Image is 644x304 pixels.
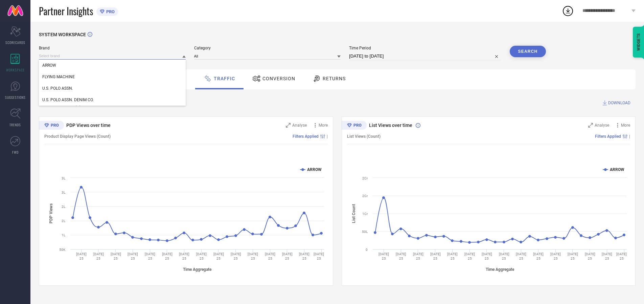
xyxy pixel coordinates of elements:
[292,123,307,128] span: Analyse
[194,46,341,50] span: Category
[265,252,275,260] text: [DATE] 25
[39,46,186,50] span: Brand
[349,46,501,50] span: Time Period
[351,204,356,223] tspan: List Count
[262,76,295,81] span: Conversion
[12,150,19,155] span: FWD
[62,205,66,209] text: 2L
[567,252,578,260] text: [DATE] 25
[319,123,328,128] span: More
[481,252,492,260] text: [DATE] 25
[59,248,66,252] text: 50K
[42,97,94,102] span: U.S. POLO ASSN. DENIM CO.
[42,74,75,79] span: FLYING MACHINE
[39,121,64,131] div: Premium
[499,252,509,260] text: [DATE] 25
[39,71,186,83] div: FLYING MACHINE
[562,5,574,17] div: Open download list
[533,252,544,260] text: [DATE] 25
[42,63,56,68] span: ARROW
[213,252,224,260] text: [DATE] 25
[5,95,26,100] span: SUGGESTIONS
[550,252,561,260] text: [DATE] 25
[293,134,319,139] span: Filters Applied
[314,252,324,260] text: [DATE] 25
[44,134,111,139] span: Product Display Page Views (Count)
[93,252,104,260] text: [DATE] 25
[39,94,186,106] div: U.S. POLO ASSN. DENIM CO.
[464,252,475,260] text: [DATE] 25
[347,134,381,139] span: List Views (Count)
[485,267,514,272] tspan: Time Aggregate
[39,4,93,18] span: Partner Insights
[595,134,621,139] span: Filters Applied
[610,167,624,172] text: ARROW
[584,252,595,260] text: [DATE] 25
[214,76,235,81] span: Traffic
[196,252,207,260] text: [DATE] 25
[39,52,186,60] input: Select brand
[5,40,25,45] span: SCORECARDS
[608,100,630,106] span: DOWNLOAD
[42,86,73,91] span: U.S. POLO ASSN.
[447,252,458,260] text: [DATE] 25
[183,267,212,272] tspan: Time Aggregate
[349,52,501,60] input: Select time period
[179,252,189,260] text: [DATE] 25
[366,248,368,252] text: 0
[282,252,293,260] text: [DATE] 25
[430,252,440,260] text: [DATE] 25
[286,123,291,128] svg: Zoom
[396,252,406,260] text: [DATE] 25
[629,134,630,139] span: |
[616,252,627,260] text: [DATE] 25
[299,252,309,260] text: [DATE] 25
[323,76,346,81] span: Returns
[602,252,612,260] text: [DATE] 25
[6,67,25,72] span: WORKSPACE
[621,123,630,128] span: More
[145,252,155,260] text: [DATE] 25
[62,176,66,180] text: 3L
[516,252,526,260] text: [DATE] 25
[9,122,21,127] span: TRENDS
[39,83,186,94] div: U.S. POLO ASSN.
[378,252,389,260] text: [DATE] 25
[362,176,368,180] text: 2Cr
[111,252,121,260] text: [DATE] 25
[62,191,66,194] text: 3L
[588,123,593,128] svg: Zoom
[62,219,66,223] text: 2L
[362,194,368,198] text: 2Cr
[62,233,66,237] text: 1L
[39,60,186,71] div: ARROW
[105,9,115,14] span: PRO
[307,167,322,172] text: ARROW
[128,252,138,260] text: [DATE] 25
[362,230,368,234] text: 50L
[362,212,368,216] text: 1Cr
[342,121,367,131] div: Premium
[248,252,258,260] text: [DATE] 25
[76,252,87,260] text: [DATE] 25
[66,123,111,128] span: PDP Views over time
[413,252,423,260] text: [DATE] 25
[49,203,53,223] tspan: PDP Views
[39,32,86,37] span: SYSTEM WORKSPACE
[369,123,412,128] span: List Views over time
[162,252,172,260] text: [DATE] 25
[510,46,546,57] button: Search
[231,252,241,260] text: [DATE] 25
[595,123,609,128] span: Analyse
[327,134,328,139] span: |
